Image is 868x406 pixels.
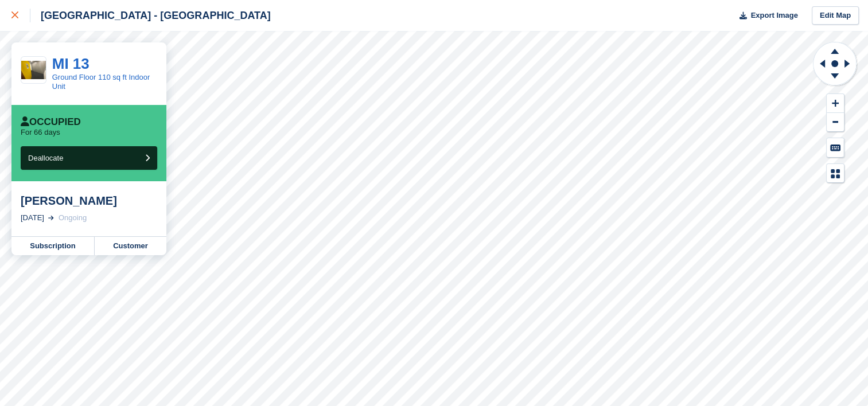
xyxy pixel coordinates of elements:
[28,154,63,162] span: Deallocate
[827,94,844,113] button: Zoom In
[750,10,797,21] span: Export Image
[52,55,89,72] a: MI 13
[21,146,157,170] button: Deallocate
[21,116,81,128] div: Occupied
[52,73,150,91] a: Ground Floor 110 sq ft Indoor Unit
[30,9,271,22] div: [GEOGRAPHIC_DATA] - [GEOGRAPHIC_DATA]
[21,61,46,79] img: IMG_5095.jpeg
[827,113,844,132] button: Zoom Out
[59,212,87,224] div: Ongoing
[11,237,95,255] a: Subscription
[21,194,157,208] div: [PERSON_NAME]
[21,128,60,137] p: For 66 days
[95,237,166,255] a: Customer
[48,216,54,220] img: arrow-right-light-icn-cde0832a797a2874e46488d9cf13f60e5c3a73dbe684e267c42b8395dfbc2abf.svg
[812,6,859,25] a: Edit Map
[733,6,798,25] button: Export Image
[827,164,844,183] button: Map Legend
[827,138,844,157] button: Keyboard Shortcuts
[21,212,44,224] div: [DATE]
